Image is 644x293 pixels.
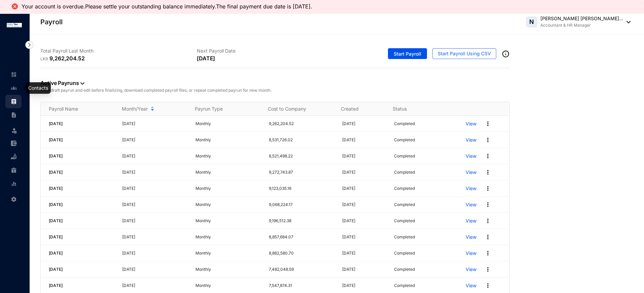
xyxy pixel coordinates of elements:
[11,140,17,146] img: expense-unselected.2edcf0507c847f3e9e96.svg
[394,120,415,127] p: Completed
[485,185,491,192] img: more.27664ee4a8faa814348e188645a3c1fc.svg
[195,137,261,143] p: Monthly
[394,169,415,176] p: Completed
[466,250,476,257] a: View
[342,169,386,176] p: [DATE]
[485,250,491,257] img: more.27664ee4a8faa814348e188645a3c1fc.svg
[269,120,334,127] p: 9,262,204.52
[342,201,386,208] p: [DATE]
[41,102,114,116] th: Payroll Name
[122,250,187,257] p: [DATE]
[122,201,187,208] p: [DATE]
[502,50,510,58] img: info-outined.c2a0bb1115a2853c7f4cb4062ec879bc.svg
[49,137,63,142] span: [DATE]
[342,282,386,289] p: [DATE]
[11,196,17,202] img: settings-unselected.1febfda315e6e19643a1.svg
[195,120,261,127] p: Monthly
[342,185,386,192] p: [DATE]
[466,169,476,176] a: View
[40,87,510,94] p: View draft payrun and edit before finalizing, download completed payroll files, or repeat complet...
[269,153,334,159] p: 8,521,498.22
[122,266,187,273] p: [DATE]
[485,217,491,224] img: more.27664ee4a8faa814348e188645a3c1fc.svg
[49,186,63,191] span: [DATE]
[540,15,623,22] p: [PERSON_NAME] [PERSON_NAME]...
[5,150,22,164] li: Loan
[5,108,22,122] li: Contracts
[195,185,261,192] p: Monthly
[11,167,17,173] img: gratuity-unselected.a8c340787eea3cf492d7.svg
[342,266,386,273] p: [DATE]
[485,201,491,208] img: more.27664ee4a8faa814348e188645a3c1fc.svg
[195,169,261,176] p: Monthly
[269,137,334,143] p: 8,531,726.02
[122,106,148,112] span: Month/Year
[195,217,261,224] p: Monthly
[40,56,49,62] p: LKR
[466,282,476,289] a: View
[466,266,476,273] a: View
[49,121,63,126] span: [DATE]
[466,137,476,143] a: View
[269,217,334,224] p: 9,196,512.38
[195,250,261,257] p: Monthly
[485,120,491,127] img: more.27664ee4a8faa814348e188645a3c1fc.svg
[5,68,22,81] li: Home
[49,153,63,158] span: [DATE]
[122,120,187,127] p: [DATE]
[485,266,491,273] img: more.27664ee4a8faa814348e188645a3c1fc.svg
[22,3,316,9] li: Your account is overdue.Please settle your outstanding balance immediately.The final payment due ...
[342,137,386,143] p: [DATE]
[466,185,476,192] a: View
[394,250,415,257] p: Completed
[11,71,17,78] img: home-unselected.a29eae3204392db15eaf.svg
[466,120,476,127] a: View
[342,217,386,224] p: [DATE]
[269,169,334,176] p: 9,272,743.87
[11,112,17,118] img: contract-unselected.99e2b2107c0a7dd48938.svg
[269,185,334,192] p: 9,123,035.16
[485,234,491,240] img: more.27664ee4a8faa814348e188645a3c1fc.svg
[11,154,17,160] img: loan-unselected.d74d20a04637f2d15ab5.svg
[623,21,631,23] img: dropdown-black.8e83cc76930a90b1a4fdb6d089b7bf3a.svg
[195,153,261,159] p: Monthly
[529,19,534,25] span: N
[11,181,17,187] img: report-unselected.e6a6b4230fc7da01f883.svg
[40,17,63,27] p: Payroll
[432,48,496,59] button: Start Payroll Using CSV
[11,2,19,10] img: alert-icon-error.ae2eb8c10aa5e3dc951a89517520af3a.svg
[385,102,456,116] th: Status
[80,82,84,85] img: dropdown-black.8e83cc76930a90b1a4fdb6d089b7bf3a.svg
[25,41,33,49] img: nav-icon-right.af6afadce00d159da59955279c43614e.svg
[122,137,187,143] p: [DATE]
[394,266,415,273] p: Completed
[195,201,261,208] p: Monthly
[5,137,22,150] li: Expenses
[7,23,22,27] img: logo
[394,201,415,208] p: Completed
[342,250,386,257] p: [DATE]
[40,80,84,86] a: Active Payruns
[342,153,386,159] p: [DATE]
[5,81,22,95] li: Contacts
[394,217,415,224] p: Completed
[122,217,187,224] p: [DATE]
[269,282,334,289] p: 7,547,874.31
[466,201,476,208] a: View
[5,177,22,191] li: Reports
[195,266,261,273] p: Monthly
[11,98,17,105] img: payroll.289672236c54bbec4828.svg
[195,282,261,289] p: Monthly
[466,217,476,224] a: View
[485,282,491,289] img: more.27664ee4a8faa814348e188645a3c1fc.svg
[197,54,215,62] p: [DATE]
[269,266,334,273] p: 7,482,048.59
[466,234,476,240] a: View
